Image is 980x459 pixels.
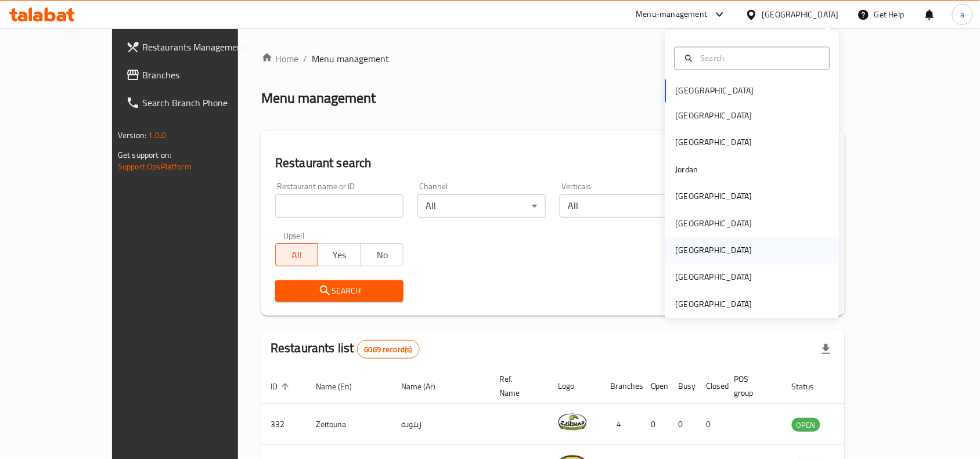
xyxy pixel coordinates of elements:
[142,68,266,82] span: Branches
[792,380,830,393] span: Status
[357,340,420,359] div: Total records count
[366,247,399,263] span: No
[117,89,276,117] a: Search Branch Phone
[792,418,820,432] span: OPEN
[142,40,266,54] span: Restaurants Management
[676,163,698,176] div: Jordan
[676,110,752,122] div: [GEOGRAPHIC_DATA]
[696,52,823,64] input: Search
[392,404,490,445] td: زيتونة
[117,61,276,89] a: Branches
[560,194,688,218] div: All
[316,380,367,393] span: Name (En)
[318,243,361,266] button: Yes
[676,190,752,203] div: [GEOGRAPHIC_DATA]
[142,96,266,110] span: Search Branch Phone
[275,243,318,266] button: All
[762,8,839,21] div: [GEOGRAPHIC_DATA]
[118,128,146,143] span: Version:
[261,89,376,107] h2: Menu management
[642,368,669,404] th: Open
[283,232,305,240] label: Upsell
[676,244,752,257] div: [GEOGRAPHIC_DATA]
[676,217,752,230] div: [GEOGRAPHIC_DATA]
[261,52,298,66] a: Home
[669,368,697,404] th: Busy
[118,159,192,174] a: Support.OpsPlatform
[312,52,389,66] span: Menu management
[697,368,725,404] th: Closed
[558,407,587,436] img: Zeitouna
[734,372,769,400] span: POS group
[676,136,752,149] div: [GEOGRAPHIC_DATA]
[499,372,535,400] span: Ref. Name
[358,344,419,355] span: 6069 record(s)
[284,284,394,298] span: Search
[275,194,403,218] input: Search for restaurant name or ID..
[417,194,546,218] div: All
[669,404,697,445] td: 0
[117,33,276,61] a: Restaurants Management
[261,52,845,66] nav: breadcrumb
[601,404,642,445] td: 4
[676,298,752,310] div: [GEOGRAPHIC_DATA]
[642,404,669,445] td: 0
[812,335,840,363] div: Export file
[271,339,420,359] h2: Restaurants list
[307,404,392,445] td: Zeitouna
[271,380,293,393] span: ID
[148,128,166,143] span: 1.0.0
[636,8,708,21] div: Menu-management
[676,271,752,284] div: [GEOGRAPHIC_DATA]
[280,247,314,263] span: All
[275,154,831,172] h2: Restaurant search
[697,404,725,445] td: 0
[960,8,964,21] span: a
[601,368,642,404] th: Branches
[549,368,601,404] th: Logo
[303,52,307,66] li: /
[275,280,403,302] button: Search
[118,147,171,162] span: Get support on:
[323,247,356,263] span: Yes
[261,404,307,445] td: 332
[401,380,451,393] span: Name (Ar)
[361,243,403,266] button: No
